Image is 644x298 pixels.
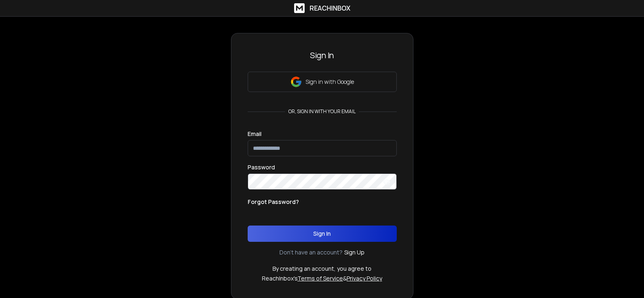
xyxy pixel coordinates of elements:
p: By creating an account, you agree to [273,265,371,273]
p: ReachInbox's & [262,274,382,283]
p: or, sign in with your email [285,108,359,115]
label: Email [248,131,262,137]
button: Sign In [248,226,397,242]
a: Sign Up [344,248,365,256]
button: Sign in with Google [248,72,397,92]
h1: ReachInbox [310,3,350,13]
label: Password [248,164,275,170]
a: Privacy Policy [347,274,382,282]
h3: Sign In [248,50,397,61]
p: Sign in with Google [306,78,354,86]
p: Don't have an account? [279,248,343,256]
a: ReachInbox [294,3,350,13]
p: Forgot Password? [248,198,299,206]
a: Terms of Service [297,274,343,282]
